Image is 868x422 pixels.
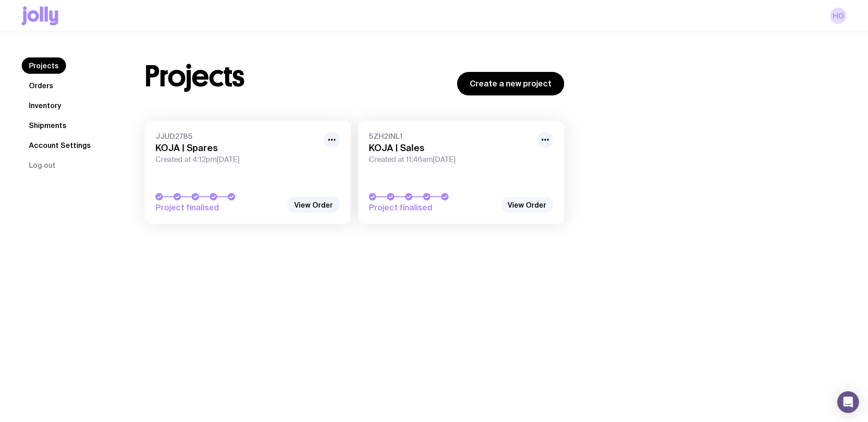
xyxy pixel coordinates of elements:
span: 5ZH2INL1 [369,132,532,141]
a: Projects [22,57,66,74]
a: Create a new project [457,72,564,95]
a: Orders [22,77,61,94]
a: 5ZH2INL1KOJA | SalesCreated at 11:46am[DATE]Project finalised [358,121,564,224]
div: Open Intercom Messenger [837,391,859,413]
a: Shipments [22,117,74,133]
span: Project finalised [369,202,495,213]
a: Account Settings [22,137,98,153]
h1: Projects [145,62,245,91]
a: View Order [287,197,340,213]
span: Created at 11:46am[DATE] [369,155,532,164]
h3: KOJA | Sales [369,142,532,153]
h3: KOJA | Spares [156,142,318,153]
a: Inventory [22,97,68,114]
button: Log out [22,157,63,173]
a: HO [830,8,846,24]
span: JJUD2785 [156,132,318,141]
a: JJUD2785KOJA | SparesCreated at 4:12pm[DATE]Project finalised [145,121,351,224]
span: Created at 4:12pm[DATE] [156,155,318,164]
span: Project finalised [156,202,282,213]
a: View Order [500,197,553,213]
